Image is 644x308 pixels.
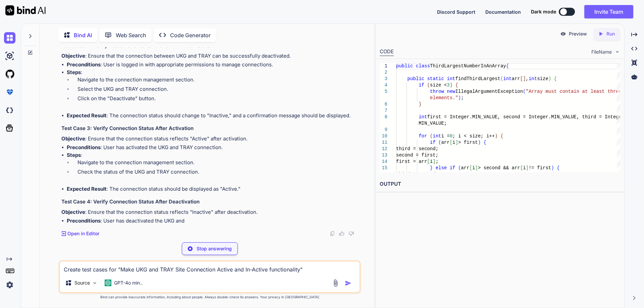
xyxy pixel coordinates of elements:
[548,76,551,81] span: )
[438,140,441,145] span: (
[523,89,526,94] span: (
[380,48,394,56] div: CODE
[72,85,359,95] li: Select the UKG and TRAY connection.
[67,69,359,112] li: :
[380,146,387,152] div: 12
[523,165,526,171] span: i
[339,231,344,236] img: like
[557,165,559,171] span: {
[116,31,146,39] p: Web Search
[503,76,512,81] span: int
[67,112,107,119] strong: Expected Result
[523,76,526,81] span: ]
[380,82,387,88] div: 4
[380,88,387,95] div: 5
[72,159,359,168] li: Navigate to the connection management section.
[197,245,232,252] p: Stop answering
[520,76,523,81] span: [
[614,49,620,55] img: chevron down
[380,152,387,159] div: 13
[396,146,438,151] span: third = second;
[72,168,359,178] li: Check the status of the UKG and TRAY connection.
[5,5,46,15] img: Bind AI
[170,31,211,39] p: Code Generator
[433,159,435,164] span: ]
[565,114,627,120] span: ALUE, third = Integer.
[526,76,528,81] span: ,
[435,159,438,164] span: ;
[348,231,354,236] img: dislike
[433,133,441,139] span: int
[67,230,99,237] p: Open in Editor
[61,198,359,206] h3: Test Case 4: Verify Connection Status After Deactivation
[380,76,387,82] div: 3
[554,76,556,81] span: {
[469,165,472,171] span: [
[458,140,478,145] span: > first
[435,165,447,171] span: else
[512,76,520,81] span: arr
[61,52,359,60] p: : Ensure that the connection between UKG and TRAY can be successfully deactivated.
[520,165,523,171] span: [
[430,89,444,94] span: throw
[380,69,387,76] div: 2
[380,114,387,120] div: 8
[461,95,464,101] span: ;
[447,89,455,94] span: new
[380,133,387,139] div: 10
[478,140,480,145] span: )
[330,231,335,236] img: copy
[430,140,435,145] span: if
[67,69,81,75] strong: Steps
[430,159,432,164] span: i
[61,53,85,59] strong: Objective
[72,95,359,104] li: Click on the "Deactivate" button.
[380,63,387,69] div: 1
[396,172,438,177] span: third = second;
[430,63,506,69] span: ThirdLargestNumberInAnArray
[419,82,424,88] span: if
[59,295,361,300] p: Bind can provide inaccurate information, including about people. Always double-check its answers....
[332,279,339,287] img: attachment
[92,280,98,286] img: Pick Models
[449,140,452,145] span: [
[416,63,430,69] span: class
[430,82,446,88] span: size <
[67,112,359,120] li: : The connection status should change to "Inactive," and a confirmation message should be displayed.
[447,82,449,88] span: 3
[396,63,413,69] span: public
[380,165,387,171] div: 15
[380,127,387,133] div: 9
[569,30,587,37] p: Preview
[461,165,469,171] span: arr
[4,68,15,80] img: githubLight
[455,89,523,94] span: IllegalArgumentException
[452,133,495,139] span: ; i < size; i++
[449,165,455,171] span: if
[67,152,81,158] strong: Steps
[4,50,15,62] img: ai-studio
[61,208,359,216] p: : Ensure that the connection status reflects "Inactive" after deactivation.
[551,165,554,171] span: )
[396,152,438,158] span: second = first;
[67,61,101,68] strong: Preconditions
[72,76,359,85] li: Navigate to the connection management section.
[67,151,359,185] li: :
[447,76,455,81] span: int
[380,108,387,114] div: 7
[4,105,15,116] img: darkCloudIdeIcon
[380,139,387,146] div: 11
[4,279,15,291] img: settings
[396,159,427,164] span: first = arr
[427,114,565,120] span: first = Integer.MIN_VALUE, second = Integer.MIN_V
[105,280,111,286] img: GPT-4o mini
[560,31,566,37] img: preview
[506,63,508,69] span: {
[74,31,92,39] p: Bind AI
[67,61,359,69] li: : User is logged in with appropriate permissions to manage connections.
[455,82,458,88] span: {
[427,76,444,81] span: static
[114,280,143,286] p: GPT-4o min..
[430,133,432,139] span: (
[427,159,430,164] span: [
